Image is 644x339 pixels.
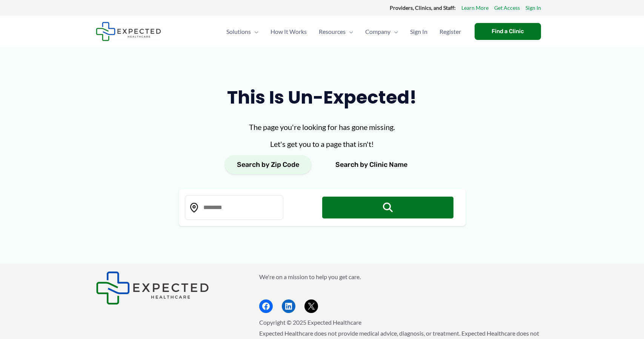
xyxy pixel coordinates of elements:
img: Expected Healthcare Logo - side, dark font, small [96,22,161,41]
a: Register [433,18,467,45]
aside: Footer Widget 1 [96,271,240,305]
span: Sign In [410,18,427,45]
aside: Footer Widget 2 [259,271,549,313]
button: Search by Zip Code [225,155,311,174]
a: CompanyMenu Toggle [359,18,404,45]
a: SolutionsMenu Toggle [220,18,264,45]
span: Register [440,18,461,45]
span: Solutions [226,18,251,45]
span: Copyright © 2025 Expected Healthcare [259,319,361,326]
a: Sign In [404,18,433,45]
strong: Providers, Clinics, and Staff: [390,5,456,11]
p: We're on a mission to help you get care. [259,271,549,282]
button: Search by Clinic Name [323,155,420,174]
h1: This is un-expected! [179,85,466,110]
span: Resources [319,18,346,45]
p: Let's get you to a page that isn't! [179,138,466,150]
a: ResourcesMenu Toggle [313,18,359,45]
img: Expected Healthcare Logo - side, dark font, small [96,271,209,305]
span: How It Works [271,18,307,45]
a: Get Access [494,3,520,13]
img: Location pin [189,203,199,212]
span: Menu Toggle [251,18,258,45]
a: Learn More [461,3,489,13]
span: Menu Toggle [346,18,353,45]
span: Menu Toggle [390,18,398,45]
a: Find a Clinic [475,23,541,40]
a: How It Works [264,18,313,45]
p: The page you're looking for has gone missing. [179,121,466,133]
nav: Primary Site Navigation [220,18,467,45]
span: Company [365,18,390,45]
a: Sign In [526,3,541,13]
